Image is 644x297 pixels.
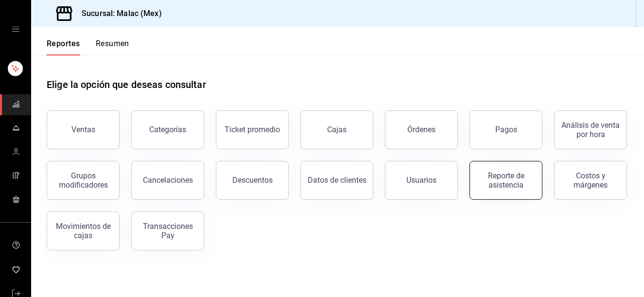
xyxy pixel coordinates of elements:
button: Cancelaciones [131,161,204,200]
button: Ticket promedio [216,110,289,149]
div: Datos de clientes [308,175,366,185]
button: Resumen [96,39,129,55]
div: Costos y márgenes [560,171,621,190]
button: Cajas [300,110,373,149]
div: navigation tabs [47,39,129,55]
button: Movimientos de cajas [47,211,120,250]
button: Descuentos [216,161,289,200]
div: Movimientos de cajas [53,222,113,240]
button: Datos de clientes [300,161,373,200]
h1: Elige la opción que deseas consultar [47,77,206,92]
button: Análisis de venta por hora [554,110,627,149]
button: Pagos [470,110,542,149]
button: open drawer [12,25,19,33]
button: Usuarios [385,161,458,200]
div: Ticket promedio [225,125,280,134]
div: Reporte de asistencia [476,171,536,190]
button: Reporte de asistencia [470,161,542,200]
div: Transacciones Pay [138,222,198,240]
button: Grupos modificadores [47,161,120,200]
div: Cajas [327,125,347,134]
div: Grupos modificadores [53,171,113,190]
div: Usuarios [406,175,436,185]
div: Pagos [495,125,517,134]
div: Categorías [149,125,186,134]
button: Transacciones Pay [131,211,204,250]
div: Descuentos [232,175,273,185]
div: Ventas [71,125,95,134]
div: Análisis de venta por hora [560,121,621,139]
button: Reportes [47,39,80,55]
button: Categorías [131,110,204,149]
button: Costos y márgenes [554,161,627,200]
div: Órdenes [407,125,435,134]
div: Cancelaciones [143,175,193,185]
button: Ventas [47,110,120,149]
h3: Sucursal: Malac (Mex) [74,8,162,19]
button: Órdenes [385,110,458,149]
